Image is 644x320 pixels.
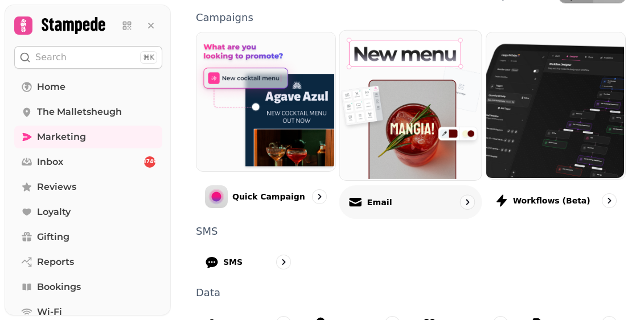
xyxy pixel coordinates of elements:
p: SMS [196,226,626,236]
svg: go to [462,197,473,208]
span: Reports [37,255,74,269]
a: EmailEmail [339,30,482,219]
span: Bookings [37,280,81,294]
a: Loyalty [14,201,162,223]
span: Loyalty [37,205,71,219]
p: Campaigns [196,13,626,23]
p: Search [35,51,67,64]
a: Quick CampaignQuick Campaign [196,32,336,217]
a: Workflows (beta)Workflows (beta) [486,32,626,217]
svg: go to [604,195,615,206]
a: Gifting [14,226,162,248]
p: Workflows (beta) [513,195,590,206]
a: Bookings [14,276,162,298]
p: Email [367,197,392,208]
span: Home [37,80,65,94]
img: Quick Campaign [195,31,334,170]
svg: go to [314,191,325,202]
a: Reports [14,251,162,273]
span: Marketing [37,130,86,144]
img: Email [339,30,481,179]
a: Home [14,76,162,98]
a: The Malletsheugh [14,101,162,123]
span: Inbox [37,155,63,169]
a: Marketing [14,126,162,148]
a: Reviews [14,176,162,198]
p: Quick Campaign [232,191,305,202]
span: The Malletsheugh [37,105,122,119]
span: Gifting [37,230,69,244]
span: 3749 [142,158,157,166]
button: Search⌘K [14,46,162,69]
p: SMS [223,256,243,268]
img: Workflows (beta) [485,31,624,178]
svg: go to [278,256,289,268]
a: Inbox3749 [14,151,162,173]
a: SMS [196,246,300,279]
span: Wi-Fi [37,305,62,319]
span: Reviews [37,180,76,194]
p: Data [196,288,626,298]
div: ⌘K [140,51,157,64]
